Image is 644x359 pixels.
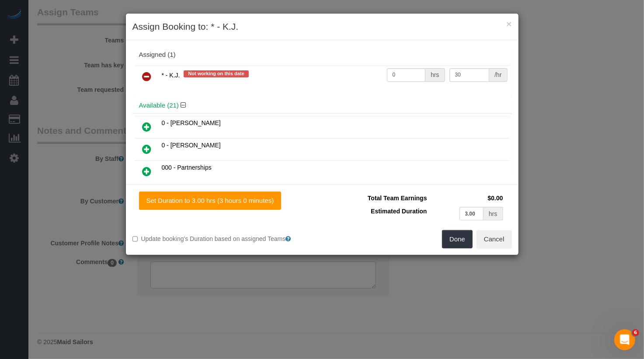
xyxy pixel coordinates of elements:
[184,70,248,77] span: Not working on this date
[489,68,507,82] div: /hr
[132,234,316,243] label: Update booking's Duration based on assigned Teams
[132,20,512,33] h3: Assign Booking to: * - K.J.
[162,142,221,149] span: 0 - [PERSON_NAME]
[477,230,512,248] button: Cancel
[162,72,180,79] span: * - K.J.
[162,164,212,171] span: 000 - Partnerships
[425,68,445,82] div: hrs
[329,192,429,205] td: Total Team Earnings
[429,192,505,205] td: $0.00
[132,236,138,242] input: Update booking's Duration based on assigned Teams
[484,207,503,220] div: hrs
[139,51,505,59] div: Assigned (1)
[139,102,505,109] h4: Available (21)
[506,19,512,28] button: ×
[139,192,282,210] button: Set Duration to 3.00 hrs (3 hours 0 minutes)
[371,208,427,215] span: Estimated Duration
[162,119,221,126] span: 0 - [PERSON_NAME]
[632,329,639,336] span: 6
[442,230,473,248] button: Done
[614,329,635,350] iframe: Intercom live chat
